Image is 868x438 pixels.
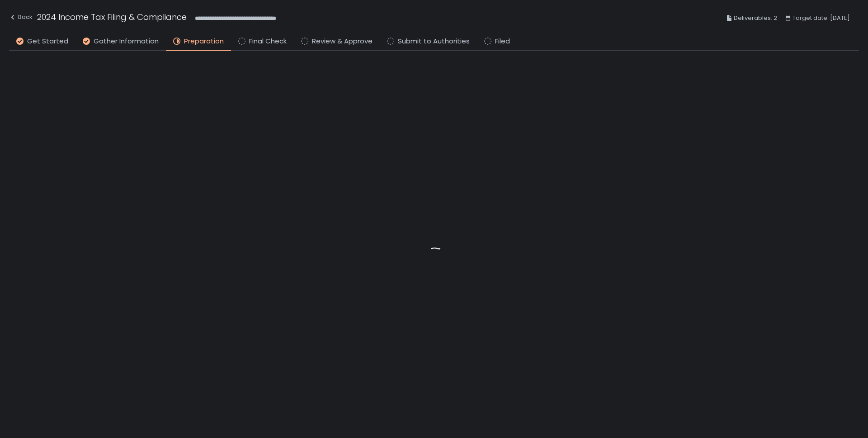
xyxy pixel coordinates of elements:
[312,36,373,47] span: Review & Approve
[184,36,224,47] span: Preparation
[793,13,850,24] span: Target date: [DATE]
[9,12,33,23] div: Back
[37,11,187,23] h1: 2024 Income Tax Filing & Compliance
[495,36,510,47] span: Filed
[9,11,33,26] button: Back
[398,36,470,47] span: Submit to Authorities
[734,13,777,24] span: Deliverables: 2
[94,36,159,47] span: Gather Information
[27,36,68,47] span: Get Started
[249,36,287,47] span: Final Check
